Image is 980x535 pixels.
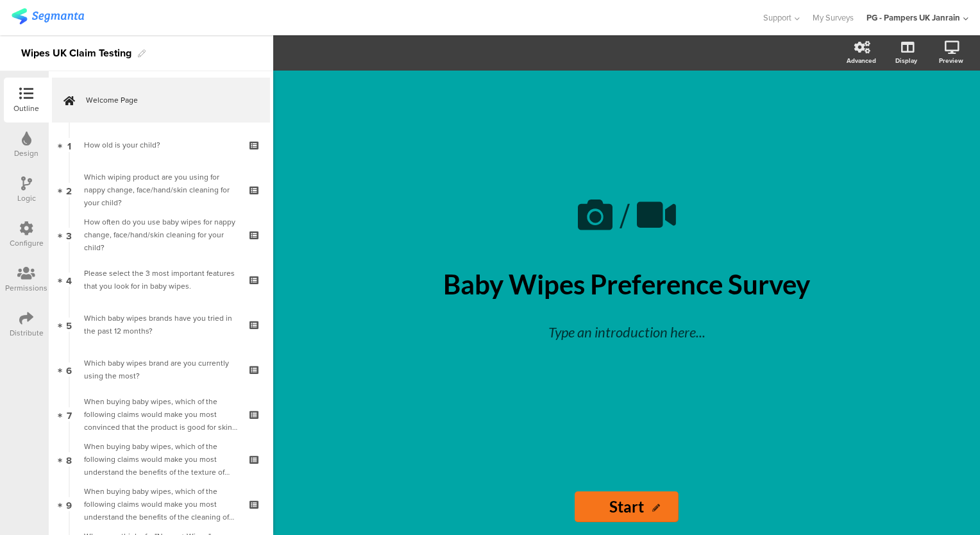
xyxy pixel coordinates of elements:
[66,497,72,511] span: 9
[52,212,270,257] a: 3 How often do you use baby wipes for nappy change, face/hand/skin cleaning for your child?
[84,216,237,254] div: How often do you use baby wipes for nappy change, face/hand/skin cleaning for your child?
[52,123,270,167] a: 1 How old is your child?
[84,485,237,523] div: When buying baby wipes, which of the following claims would make you most understand the benefits...
[21,43,131,64] div: Wipes UK Claim Testing
[66,183,72,197] span: 2
[13,103,39,114] div: Outline
[52,482,270,527] a: 9 When buying baby wipes, which of the following claims would make you most understand the benefi...
[84,357,237,382] div: Which baby wipes brand are you currently using the most?
[52,392,270,437] a: 7 When buying baby wipes, which of the following claims would make you most convinced that the pr...
[84,139,237,151] div: How old is your child?
[52,302,270,347] a: 5 Which baby wipes brands have you tried in the past 12 months?
[66,318,72,332] span: 5
[66,273,72,287] span: 4
[10,237,44,249] div: Configure
[939,56,963,65] div: Preview
[52,78,270,123] a: Welcome Page
[66,362,72,377] span: 6
[620,191,630,241] span: /
[763,12,791,24] span: Support
[66,452,72,466] span: 8
[52,167,270,212] a: 2 Which wiping product are you using for nappy change, face/hand/skin cleaning for your child?
[84,267,237,293] div: Please select the 3 most important features that you look for in baby wipes.
[575,491,679,522] input: Start
[17,192,36,204] div: Logic
[84,312,237,337] div: Which baby wipes brands have you tried in the past 12 months?
[84,171,237,209] div: Which wiping product are you using for nappy change, face/hand/skin cleaning for your child?
[14,148,38,159] div: Design
[67,138,71,152] span: 1
[86,94,250,106] span: Welcome Page
[847,56,876,65] div: Advanced
[12,8,84,24] img: segmanta logo
[84,440,237,479] div: When buying baby wipes, which of the following claims would make you most understand the benefits...
[67,407,72,421] span: 7
[52,437,270,482] a: 8 When buying baby wipes, which of the following claims would make you most understand the benefi...
[866,12,960,24] div: PG - Pampers UK Janrain
[402,321,851,343] div: Type an introduction here...
[52,347,270,392] a: 6 Which baby wipes brand are you currently using the most?
[5,282,47,294] div: Permissions
[84,395,237,434] div: When buying baby wipes, which of the following claims would make you most convinced that the prod...
[66,228,72,242] span: 3
[10,327,44,339] div: Distribute
[895,56,917,65] div: Display
[52,257,270,302] a: 4 Please select the 3 most important features that you look for in baby wipes.
[389,268,864,300] p: Baby Wipes Preference Survey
